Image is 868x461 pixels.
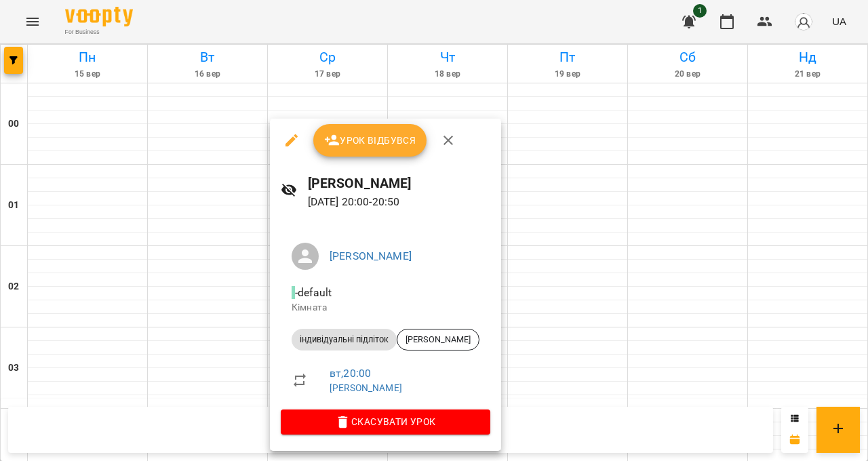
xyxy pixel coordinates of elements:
h6: [PERSON_NAME] [308,173,490,194]
p: Кімната [292,301,479,315]
span: - default [292,286,334,299]
a: [PERSON_NAME] [330,249,412,262]
span: Скасувати Урок [292,414,479,430]
p: [DATE] 20:00 - 20:50 [308,194,490,210]
span: [PERSON_NAME] [397,334,479,346]
button: Урок відбувся [313,124,427,157]
a: вт , 20:00 [330,367,371,380]
a: [PERSON_NAME] [330,382,402,393]
span: Урок відбувся [324,132,416,148]
span: індивідуальні підліток [292,334,397,346]
button: Скасувати Урок [281,409,490,434]
div: [PERSON_NAME] [397,329,479,350]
